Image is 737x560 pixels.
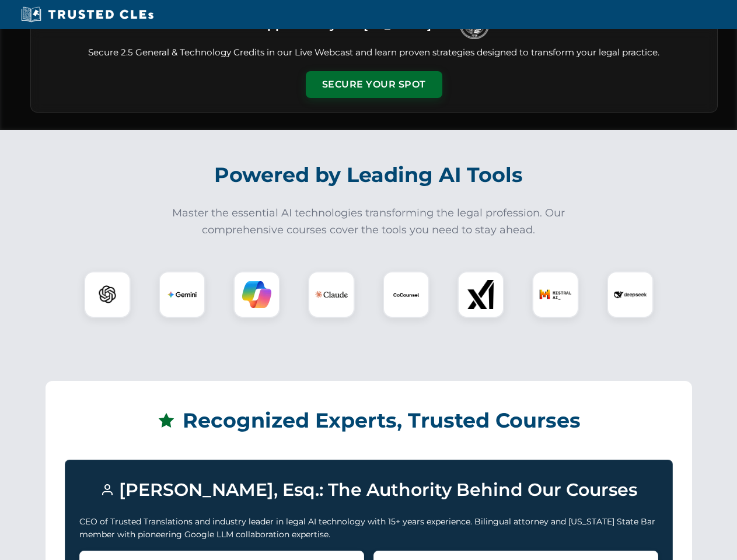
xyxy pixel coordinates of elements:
[383,271,429,318] div: CoCounsel
[233,271,280,318] div: Copilot
[165,205,573,239] p: Master the essential AI technologies transforming the legal profession. Our comprehensive courses...
[46,155,692,195] h2: Powered by Leading AI Tools
[532,271,579,318] div: Mistral AI
[457,271,504,318] div: xAI
[607,271,654,318] div: DeepSeek
[84,271,131,318] div: ChatGPT
[79,474,658,506] h3: [PERSON_NAME], Esq.: The Authority Behind Our Courses
[539,278,572,311] img: Mistral AI Logo
[392,280,421,309] img: CoCounsel Logo
[45,46,703,60] p: Secure 2.5 General & Technology Credits in our Live Webcast and learn proven strategies designed ...
[315,278,348,311] img: Claude Logo
[90,278,124,311] img: ChatGPT Logo
[306,71,442,98] button: Secure Your Spot
[308,271,355,318] div: Claude
[79,515,658,541] p: CEO of Trusted Translations and industry leader in legal AI technology with 15+ years experience....
[466,280,495,309] img: xAI Logo
[614,278,647,311] img: DeepSeek Logo
[242,280,271,309] img: Copilot Logo
[159,271,205,318] div: Gemini
[65,400,673,441] h2: Recognized Experts, Trusted Courses
[167,280,197,309] img: Gemini Logo
[18,6,157,23] img: Trusted CLEs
